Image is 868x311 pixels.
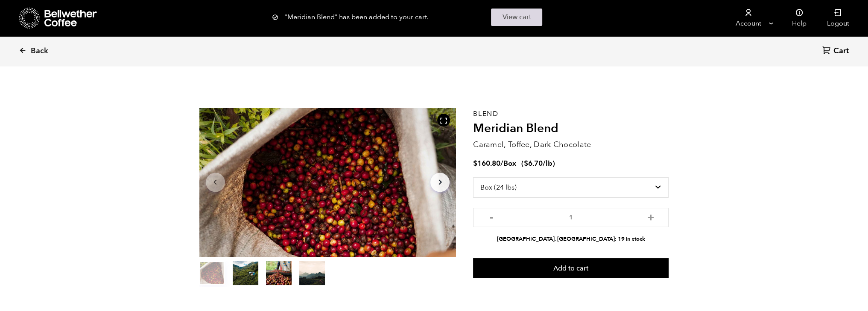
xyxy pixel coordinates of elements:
[822,46,851,57] a: Cart
[31,46,48,56] span: Back
[503,158,516,168] span: Box
[543,158,552,168] span: /lb
[473,158,477,168] span: $
[524,158,528,168] span: $
[473,235,669,243] li: [GEOGRAPHIC_DATA], [GEOGRAPHIC_DATA]: 19 in stock
[473,139,669,150] p: Caramel, Toffee, Dark Chocolate
[272,9,596,26] div: "Meridian Blend" has been added to your cart.
[473,158,500,168] bdi: 160.80
[486,212,497,221] button: -
[833,46,849,56] span: Cart
[491,9,542,26] a: View cart
[524,158,543,168] bdi: 6.70
[645,212,656,221] button: +
[473,121,669,136] h2: Meridian Blend
[500,158,503,168] span: /
[521,158,555,168] span: ( )
[473,258,669,278] button: Add to cart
